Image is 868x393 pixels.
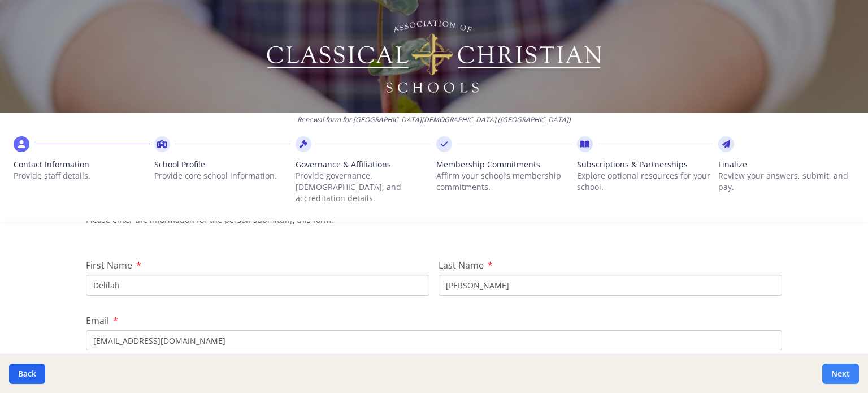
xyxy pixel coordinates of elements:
[436,159,572,170] span: Membership Commitments
[296,170,432,204] p: Provide governance, [DEMOGRAPHIC_DATA], and accreditation details.
[154,159,290,170] span: School Profile
[86,314,109,327] span: Email
[577,170,713,193] p: Explore optional resources for your school.
[14,159,150,170] span: Contact Information
[14,170,150,182] p: Provide staff details.
[822,364,859,384] button: Next
[718,170,854,193] p: Review your answers, submit, and pay.
[296,159,432,170] span: Governance & Affiliations
[577,159,713,170] span: Subscriptions & Partnerships
[439,259,484,271] span: Last Name
[9,364,45,384] button: Back
[265,17,604,96] img: Logo
[436,170,572,193] p: Affirm your school’s membership commitments.
[718,159,854,170] span: Finalize
[154,170,290,182] p: Provide core school information.
[86,259,132,271] span: First Name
